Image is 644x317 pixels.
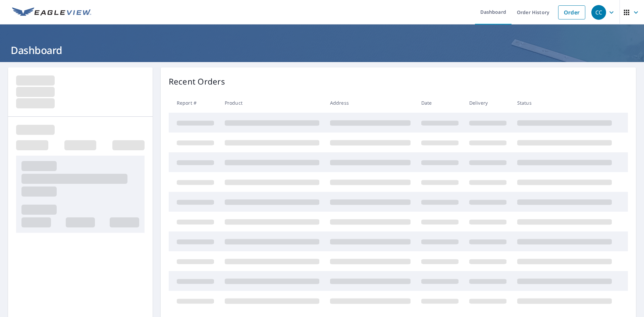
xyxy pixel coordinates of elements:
a: Order [558,5,585,19]
img: EV Logo [12,7,91,17]
th: Report # [169,93,219,113]
th: Product [219,93,325,113]
h1: Dashboard [8,43,636,57]
th: Status [512,93,617,113]
th: Date [416,93,464,113]
th: Delivery [464,93,512,113]
p: Recent Orders [169,75,225,88]
th: Address [325,93,416,113]
div: CC [591,5,606,20]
